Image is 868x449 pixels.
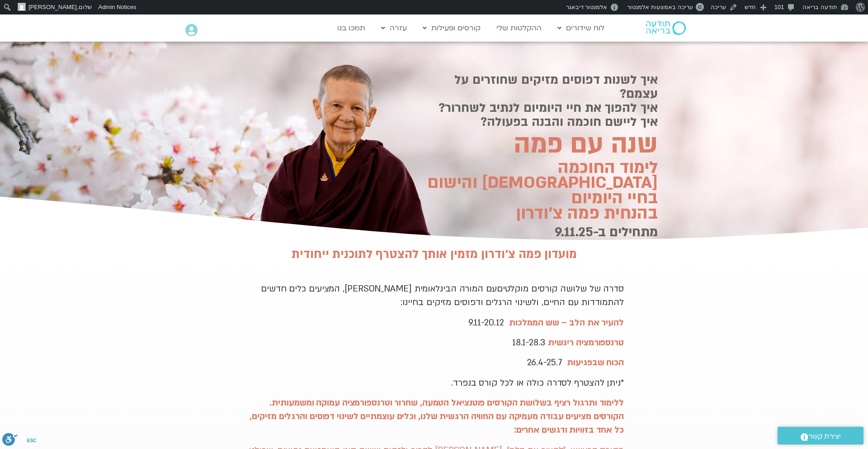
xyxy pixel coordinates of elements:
[261,283,624,308] span: עם המורה הבינלאומית [PERSON_NAME], המציעים כלים חדשים להתמודדות עם החיים, ולשינוי הרגלים ודפוסים ...
[512,337,545,349] span: 18.1-28.3
[250,397,624,436] strong: ללימוד ותרגול רציף בשלושת הקורסים פוטנציאל הטמעה, שחרור וטרנספורמציה עמוקה ומשמעותית. הקורסים מצי...
[414,133,658,157] h2: שנה עם פמה
[377,19,411,37] a: עזרה
[567,357,624,368] strong: הכוח שבפגיעות
[244,248,624,261] h2: מועדון פמה צ׳ודרון מזמין אותך להצטרף לתוכנית ייחודית
[548,337,624,349] strong: טרנספורמציה ריגשית
[778,427,863,444] a: יצירת קשר
[28,4,77,10] span: [PERSON_NAME]
[468,317,504,329] span: 9.11-20.12
[418,19,485,37] a: קורסים ופעילות
[627,4,693,10] span: עריכה באמצעות אלמנטור
[261,283,624,308] span: סדרה של שלושה קורסים מוקלטים
[808,430,841,443] span: יצירת קשר
[492,19,546,37] a: ההקלטות שלי
[509,317,624,329] strong: להעיר את הלב – שש הממלכות
[333,19,370,37] a: תמכו בנו
[646,21,686,35] img: תודעה בריאה
[553,19,609,37] a: לוח שידורים
[451,377,624,389] span: *ניתן להצטרף לסדרה כולה או לכל קורס בנפרד.
[414,73,658,129] h2: איך לשנות דפוסים מזיקים שחוזרים על עצמם? איך להפוך את חיי היומיום לנתיב לשחרור? איך ליישם חוכמה ו...
[414,224,658,239] h2: מתחילים ב-9.11.25
[527,357,561,368] span: 26.4-25.7
[414,160,658,221] h2: לימוד החוכמה [DEMOGRAPHIC_DATA] והישום בחיי היומיום בהנחית פמה צ׳ודרון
